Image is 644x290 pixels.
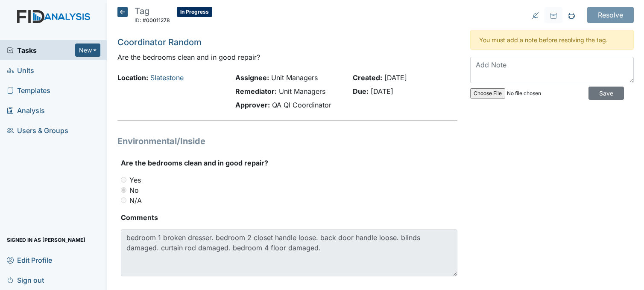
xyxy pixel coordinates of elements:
strong: Assignee: [235,73,269,82]
p: Are the bedrooms clean and in good repair? [117,52,457,62]
span: Unit Managers [271,73,318,82]
input: Yes [121,177,126,183]
span: [DATE] [384,73,407,82]
strong: Remediator: [235,87,277,96]
span: Analysis [7,104,45,117]
strong: Location: [117,73,148,82]
span: Units [7,64,34,77]
strong: Created: [353,73,382,82]
span: [DATE] [371,87,393,96]
strong: Comments [121,212,457,223]
input: No [121,187,126,193]
span: Unit Managers [279,87,325,96]
label: No [129,185,139,195]
label: N/A [129,195,142,206]
label: Yes [129,175,141,185]
span: ID: [135,17,141,23]
div: You must add a note before resolving the tag. [470,30,634,50]
h1: Environmental/Inside [117,135,457,148]
strong: Due: [353,87,369,96]
a: Tasks [7,45,75,55]
span: In Progress [177,7,212,17]
span: Tag [135,6,149,16]
span: Users & Groups [7,124,68,137]
span: QA QI Coordinator [272,101,331,109]
input: Resolve [587,7,634,23]
span: Signed in as [PERSON_NAME] [7,233,85,246]
input: Save [588,87,624,100]
a: Slatestone [150,73,184,82]
span: #00011278 [143,17,170,23]
textarea: bedroom 1 broken dresser. bedroom 2 closet handle loose. back door handle loose. blinds damaged. ... [121,229,457,276]
span: Templates [7,84,50,97]
input: N/A [121,197,126,203]
span: Edit Profile [7,253,52,267]
strong: Approver: [235,101,270,109]
span: Sign out [7,273,44,287]
label: Are the bedrooms clean and in good repair? [121,158,268,168]
a: Coordinator Random [117,37,202,47]
button: New [75,43,101,57]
